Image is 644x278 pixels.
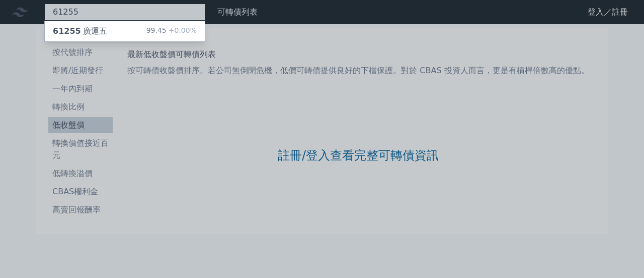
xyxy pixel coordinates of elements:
[53,25,107,37] div: 廣運五
[594,230,644,278] div: 聊天小工具
[594,230,644,278] iframe: Chat Widget
[45,21,205,41] a: 61255廣運五 99.45+0.00%
[53,26,81,36] span: 61255
[167,26,197,34] span: +0.00%
[146,25,197,37] div: 99.45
